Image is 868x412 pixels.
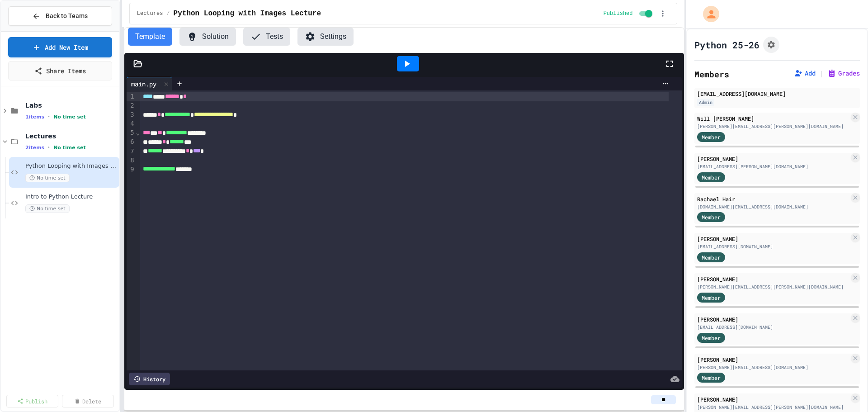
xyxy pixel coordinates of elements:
[48,113,50,120] span: •
[48,144,50,151] span: •
[25,101,118,109] span: Labs
[693,4,722,24] div: My Account
[297,28,354,46] button: Settings
[694,38,759,51] h1: Python 25-26
[127,156,136,165] div: 8
[243,28,290,46] button: Tests
[127,110,136,119] div: 3
[25,114,44,120] span: 1 items
[794,69,816,78] button: Add
[166,10,170,17] span: /
[127,92,136,101] div: 1
[137,10,163,17] span: Lectures
[174,8,321,19] span: Python Looping with Images Lecture
[702,374,721,382] span: Member
[127,119,136,128] div: 4
[697,364,849,371] div: [PERSON_NAME][EMAIL_ADDRESS][DOMAIN_NAME]
[697,404,849,411] div: [PERSON_NAME][EMAIL_ADDRESS][PERSON_NAME][DOMAIN_NAME]
[6,395,58,407] a: Publish
[604,10,633,17] span: Published
[53,145,86,151] span: No time set
[697,355,849,364] div: [PERSON_NAME]
[763,37,779,53] button: Assignment Settings
[697,114,849,123] div: Will [PERSON_NAME]
[697,195,849,203] div: Rachael Hair
[127,128,136,137] div: 5
[8,37,112,57] a: Add New Item
[127,101,136,110] div: 2
[697,324,849,331] div: [EMAIL_ADDRESS][DOMAIN_NAME]
[8,61,112,81] a: Share Items
[25,162,118,170] span: Python Looping with Images Lecture
[827,69,860,78] button: Grades
[697,395,849,403] div: [PERSON_NAME]
[702,334,721,342] span: Member
[25,145,44,151] span: 2 items
[694,68,729,81] h2: Members
[697,204,849,210] div: [DOMAIN_NAME][EMAIL_ADDRESS][DOMAIN_NAME]
[127,165,136,174] div: 9
[127,147,136,156] div: 7
[179,28,236,46] button: Solution
[697,155,849,163] div: [PERSON_NAME]
[702,173,721,181] span: Member
[25,132,118,140] span: Lectures
[702,213,721,221] span: Member
[129,373,170,385] div: History
[702,133,721,141] span: Member
[697,275,849,283] div: [PERSON_NAME]
[25,193,118,201] span: Intro to Python Lecture
[697,90,857,98] div: [EMAIL_ADDRESS][DOMAIN_NAME]
[702,253,721,261] span: Member
[697,163,849,170] div: [EMAIL_ADDRESS][PERSON_NAME][DOMAIN_NAME]
[697,243,849,250] div: [EMAIL_ADDRESS][DOMAIN_NAME]
[697,123,849,130] div: [PERSON_NAME][EMAIL_ADDRESS][PERSON_NAME][DOMAIN_NAME]
[697,99,714,106] div: Admin
[697,235,849,243] div: [PERSON_NAME]
[702,294,721,302] span: Member
[8,6,112,26] button: Back to Teams
[62,395,114,407] a: Delete
[127,77,172,90] div: main.py
[46,11,88,21] span: Back to Teams
[128,28,172,46] button: Template
[604,8,655,19] div: Content is published and visible to students
[697,284,849,290] div: [PERSON_NAME][EMAIL_ADDRESS][PERSON_NAME][DOMAIN_NAME]
[697,315,849,323] div: [PERSON_NAME]
[819,68,824,79] span: |
[127,79,161,89] div: main.py
[127,137,136,147] div: 6
[25,204,70,213] span: No time set
[53,114,86,120] span: No time set
[136,129,140,136] span: Fold line
[25,174,70,182] span: No time set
